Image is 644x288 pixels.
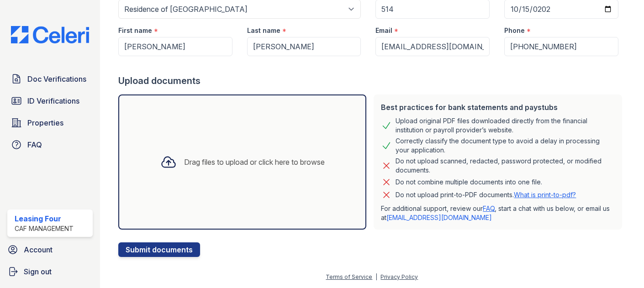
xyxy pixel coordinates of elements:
a: Privacy Policy [380,273,418,280]
img: CE_Logo_Blue-a8612792a0a2168367f1c8372b55b34899dd931a85d93a1a3d3e32e68fde9ad4.png [4,26,96,43]
span: Sign out [24,266,52,277]
a: [EMAIL_ADDRESS][DOMAIN_NAME] [386,214,492,221]
div: Best practices for bank statements and paystubs [381,102,615,113]
div: Upload original PDF files downloaded directly from the financial institution or payroll provider’... [396,116,615,135]
span: Doc Verifications [27,73,86,84]
a: Terms of Service [326,273,372,280]
a: Sign out [4,262,96,281]
a: FAQ [7,136,93,154]
label: First name [118,26,152,35]
a: Account [4,241,96,259]
span: Account [24,244,53,255]
div: Do not upload scanned, redacted, password protected, or modified documents. [396,157,615,175]
p: Do not upload print-to-PDF documents. [396,190,576,199]
div: CAF Management [15,224,74,233]
label: Phone [504,26,525,35]
span: FAQ [27,139,42,150]
a: Properties [7,114,93,132]
a: Doc Verifications [7,70,93,88]
label: Last name [247,26,280,35]
p: For additional support, review our , start a chat with us below, or email us at [381,204,615,222]
div: Do not combine multiple documents into one file. [396,177,542,188]
div: Correctly classify the document type to avoid a delay in processing your application. [396,136,615,155]
a: ID Verifications [7,92,93,110]
div: Drag files to upload or click here to browse [184,157,325,168]
a: FAQ [483,204,495,212]
label: Email [375,26,392,35]
span: Properties [27,117,63,128]
div: Leasing Four [15,213,74,224]
a: What is print-to-pdf? [514,191,576,199]
div: Upload documents [118,74,626,87]
button: Submit documents [118,242,200,257]
span: ID Verifications [27,95,79,106]
div: | [375,273,377,280]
